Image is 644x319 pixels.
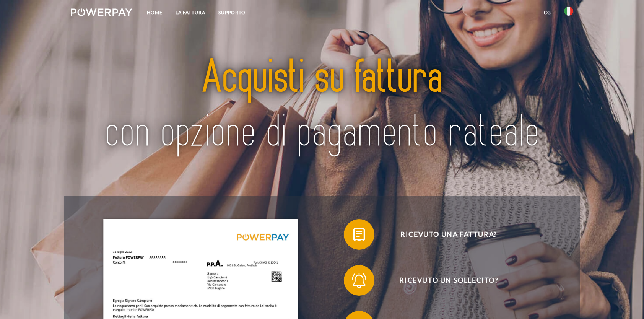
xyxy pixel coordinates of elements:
img: title-powerpay_it.svg [96,32,548,179]
a: Supporto [212,6,252,20]
span: Ricevuto una fattura? [355,219,542,250]
img: qb_bell.svg [350,271,369,290]
img: it [564,7,573,16]
span: Ricevuto un sollecito? [355,265,542,296]
a: LA FATTURA [169,6,212,20]
button: Ricevuto un sollecito? [344,265,543,296]
button: Ricevuto una fattura? [344,219,543,250]
img: qb_bill.svg [350,225,369,244]
a: Home [140,6,169,20]
a: CG [537,6,558,20]
img: logo-powerpay-white.svg [71,8,132,16]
